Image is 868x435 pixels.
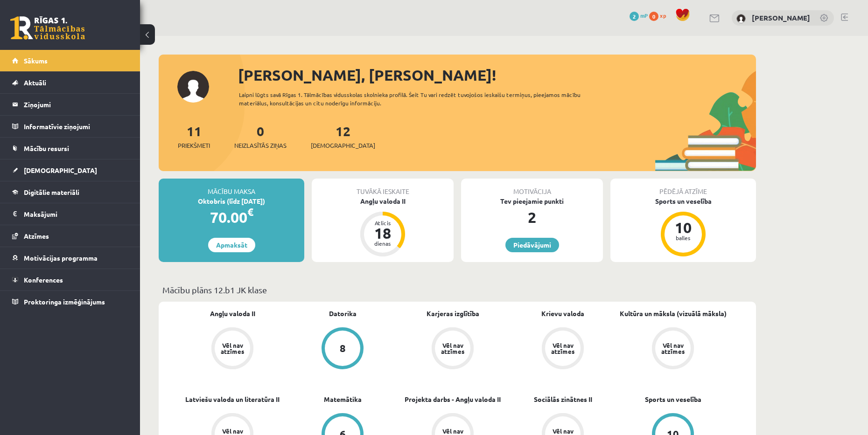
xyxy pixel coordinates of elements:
[508,327,618,371] a: Vēl nav atzīmes
[618,327,728,371] a: Vēl nav atzīmes
[610,196,756,206] div: Sports un veselība
[369,241,397,246] div: dienas
[660,342,686,354] div: Vēl nav atzīmes
[12,50,128,71] a: Sākums
[752,13,810,22] a: [PERSON_NAME]
[24,144,69,152] span: Mācību resursi
[234,141,287,150] span: Neizlasītās ziņas
[159,206,304,228] div: 70.00
[340,343,346,353] div: 8
[427,309,479,318] a: Karjeras izglītība
[159,196,304,206] div: Oktobris (līdz [DATE])
[24,166,97,174] span: [DEMOGRAPHIC_DATA]
[440,342,466,354] div: Vēl nav atzīmes
[369,226,397,241] div: 18
[505,238,559,252] a: Piedāvājumi
[534,394,592,404] a: Sociālās zinātnes II
[24,116,128,137] legend: Informatīvie ziņojumi
[669,220,697,235] div: 10
[311,141,375,150] span: [DEMOGRAPHIC_DATA]
[12,247,128,269] a: Motivācijas programma
[24,232,49,240] span: Atzīmes
[369,220,397,226] div: Atlicis
[177,327,287,371] a: Vēl nav atzīmes
[239,90,597,107] div: Laipni lūgts savā Rīgas 1. Tālmācības vidusskolas skolnieka profilā. Šeit Tu vari redzēt tuvojošo...
[178,123,210,150] a: 11Priekšmeti
[610,196,756,258] a: Sports un veselība 10 balles
[234,123,287,150] a: 0Neizlasītās ziņas
[12,203,128,225] a: Maksājumi
[24,188,79,196] span: Digitālie materiāli
[461,206,603,228] div: 2
[541,309,584,318] a: Krievu valoda
[12,181,128,203] a: Digitālie materiāli
[178,141,210,150] span: Priekšmeti
[12,138,128,159] a: Mācību resursi
[669,235,697,241] div: balles
[12,116,128,137] a: Informatīvie ziņojumi
[210,309,255,318] a: Angļu valoda II
[630,12,648,19] a: 2 mP
[12,72,128,93] a: Aktuāli
[24,276,63,284] span: Konferences
[649,12,671,19] a: 0 xp
[311,123,375,150] a: 12[DEMOGRAPHIC_DATA]
[398,327,508,371] a: Vēl nav atzīmes
[550,342,576,354] div: Vēl nav atzīmes
[461,179,603,196] div: Motivācija
[24,203,128,225] legend: Maksājumi
[24,297,105,306] span: Proktoringa izmēģinājums
[185,394,280,404] a: Latviešu valoda un literatūra II
[24,56,48,65] span: Sākums
[312,196,454,206] div: Angļu valoda II
[329,309,357,318] a: Datorika
[461,196,603,206] div: Tev pieejamie punkti
[24,94,128,115] legend: Ziņojumi
[620,309,727,318] a: Kultūra un māksla (vizuālā māksla)
[24,78,46,87] span: Aktuāli
[640,12,648,19] span: mP
[12,291,128,312] a: Proktoringa izmēģinājums
[630,12,639,21] span: 2
[10,16,85,40] a: Rīgas 1. Tālmācības vidusskola
[162,283,752,296] p: Mācību plāns 12.b1 JK klase
[649,12,658,21] span: 0
[159,179,304,196] div: Mācību maksa
[208,238,255,252] a: Apmaksāt
[287,327,398,371] a: 8
[736,14,746,23] img: Ralfs Cipulis
[324,394,362,404] a: Matemātika
[12,269,128,290] a: Konferences
[247,205,253,219] span: €
[238,64,756,86] div: [PERSON_NAME], [PERSON_NAME]!
[645,394,701,404] a: Sports un veselība
[24,254,98,262] span: Motivācijas programma
[12,225,128,247] a: Atzīmes
[12,159,128,181] a: [DEMOGRAPHIC_DATA]
[12,94,128,115] a: Ziņojumi
[405,394,501,404] a: Projekta darbs - Angļu valoda II
[312,196,454,258] a: Angļu valoda II Atlicis 18 dienas
[219,342,245,354] div: Vēl nav atzīmes
[312,179,454,196] div: Tuvākā ieskaite
[610,179,756,196] div: Pēdējā atzīme
[660,12,666,19] span: xp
